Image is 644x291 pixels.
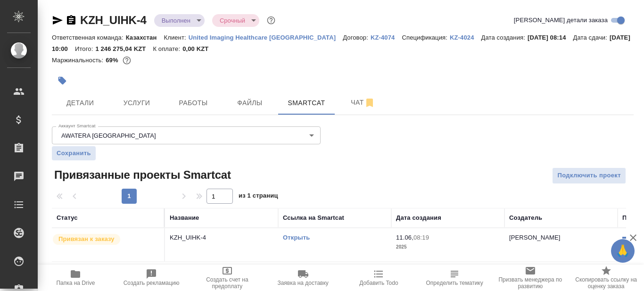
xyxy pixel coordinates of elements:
p: 11.06, [396,234,413,241]
span: Определить тематику [426,280,483,286]
button: Добавить Todo [341,265,417,291]
div: AWATERA [GEOGRAPHIC_DATA] [52,126,321,144]
p: Спецификация: [402,34,449,41]
a: United Imaging Healthcare [GEOGRAPHIC_DATA] [189,33,343,41]
button: Скопировать ссылку для ЯМессенджера [52,15,63,26]
p: Казахстан [126,34,164,41]
span: Smartcat [284,97,329,109]
div: Выполнен [154,14,205,27]
p: 08:19 [413,234,429,241]
span: [PERSON_NAME] детали заказа [514,16,608,25]
button: 🙏 [611,239,635,263]
p: Ответственная команда: [52,34,126,41]
p: [DATE] 08:14 [528,34,573,41]
button: Создать счет на предоплату [190,265,265,291]
div: Ссылка на Smartcat [283,213,344,223]
a: KZ-4074 [371,33,402,41]
p: Клиент: [164,34,188,41]
button: AWATERA [GEOGRAPHIC_DATA] [58,132,159,140]
span: Создать счет на предоплату [195,276,260,290]
div: Выполнен [212,14,259,27]
p: Итого: [75,45,95,52]
div: Статус [57,213,78,223]
button: Заявка на доставку [265,265,341,291]
div: Дата создания [396,213,441,223]
button: Призвать менеджера по развитию [493,265,569,291]
span: Привязанные проекты Smartcat [52,167,231,183]
span: Детали [58,97,103,109]
button: Сохранить [52,146,96,160]
button: Добавить тэг [52,70,73,91]
button: Доп статусы указывают на важность/срочность заказа [265,14,277,26]
p: 0,00 KZT [182,45,215,52]
span: Заявка на доставку [277,280,328,286]
button: Создать рекламацию [114,265,190,291]
span: Файлы [227,97,272,109]
button: Выполнен [159,17,193,25]
span: 🙏 [615,241,631,261]
div: Название [170,213,199,223]
span: Сохранить [57,149,91,158]
span: Услуги [114,97,159,109]
button: Подключить проект [552,167,626,184]
p: KZ-4024 [450,34,481,41]
p: Дата создания: [481,34,528,41]
span: Добавить Todo [359,280,398,286]
button: Папка на Drive [38,265,114,291]
span: Чат [340,97,386,108]
button: Определить тематику [417,265,493,291]
button: 51038.31 RUB; [121,54,133,67]
p: KZ-4074 [371,34,402,41]
span: Работы [171,97,216,109]
p: Маржинальность: [52,57,106,64]
a: KZ-4024 [450,33,481,41]
p: Привязан к заказу [58,234,115,244]
p: Договор: [343,34,371,41]
p: United Imaging Healthcare [GEOGRAPHIC_DATA] [189,34,343,41]
button: Скопировать ссылку [66,15,77,26]
span: Подключить проект [557,170,621,181]
p: 69% [106,57,120,64]
span: Создать рекламацию [124,280,180,286]
div: Создатель [509,213,542,223]
p: К оплате: [153,45,182,52]
button: Срочный [217,17,248,25]
p: 2025 [396,242,500,252]
button: Скопировать ссылку на оценку заказа [568,265,644,291]
p: 1 246 275,04 KZT [95,45,153,52]
span: Папка на Drive [56,280,95,286]
span: Скопировать ссылку на оценку заказа [574,276,638,290]
a: KZH_UIHK-4 [80,14,147,26]
svg: Отписаться [364,97,375,108]
span: из 1 страниц [239,190,278,204]
p: Дата сдачи: [573,34,610,41]
p: [PERSON_NAME] [509,234,561,241]
p: KZH_UIHK-4 [170,233,273,242]
span: Призвать менеджера по развитию [498,276,563,290]
a: Открыть [283,234,310,241]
